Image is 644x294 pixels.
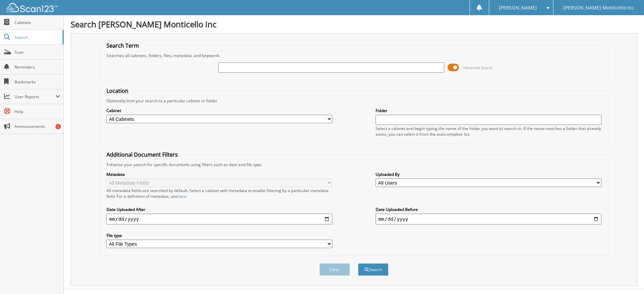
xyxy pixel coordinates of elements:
input: start [106,214,332,224]
legend: Additional Document Filters [103,151,181,158]
h1: Search [PERSON_NAME] Monticello Inc [71,19,637,30]
legend: Location [103,87,132,95]
span: Help [15,109,60,114]
label: Date Uploaded Before [376,207,601,212]
span: Reminders [15,64,60,70]
label: Date Uploaded After [106,207,332,212]
div: Enhance your search for specific documents using filters such as date and file type. [103,162,605,167]
button: Search [358,263,388,276]
div: Optionally limit your search to a particular cabinet or folder [103,98,605,104]
img: scan123-logo-white.svg [7,3,57,12]
div: All metadata fields are searched by default. Select a cabinet with metadata to enable filtering b... [106,188,332,199]
span: Announcements [15,124,60,129]
button: Clear [319,263,350,276]
div: Searches all cabinets, folders, files, metadata, and keywords [103,53,605,58]
iframe: Chat Widget [610,262,644,294]
div: 1 [55,124,61,129]
span: Advanced Search [463,65,493,70]
label: Uploaded By [376,171,601,177]
a: here [177,193,186,199]
span: User Reports [15,94,55,100]
span: Bookmarks [15,79,60,85]
span: Scan [15,49,60,55]
span: [PERSON_NAME] [499,6,537,10]
label: Folder [376,108,601,113]
span: [PERSON_NAME] Monticello Inc [563,6,634,10]
legend: Search Term [103,42,142,49]
label: File type [106,233,332,238]
span: Search [15,34,59,40]
input: end [376,214,601,224]
label: Metadata [106,171,332,177]
label: Cabinet [106,108,332,113]
span: Cabinets [15,20,60,25]
div: Select a cabinet and begin typing the name of the folder you want to search in. If the name match... [376,126,601,137]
